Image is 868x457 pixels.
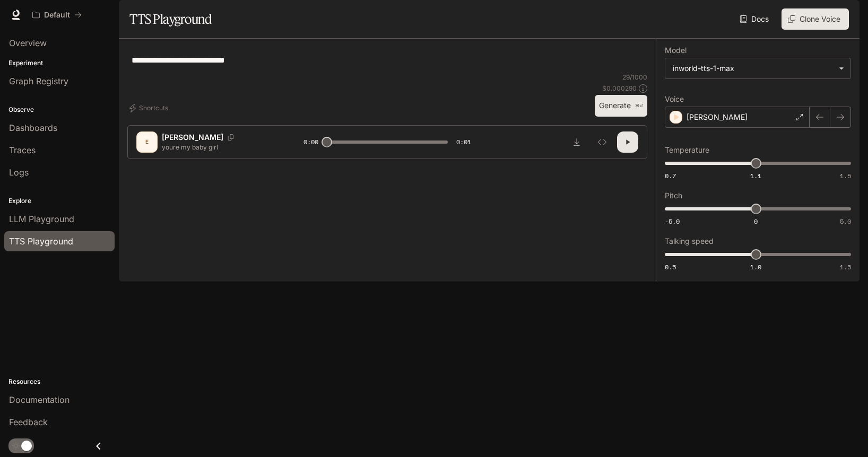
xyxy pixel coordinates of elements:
[840,217,851,226] span: 5.0
[602,84,637,93] p: $ 0.000290
[162,132,223,143] p: [PERSON_NAME]
[595,95,647,117] button: Generate⌘⏎
[665,238,714,245] p: Talking speed
[28,4,86,25] button: All workspaces
[665,217,680,226] span: -5.0
[665,58,850,78] div: inworld-tts-1-max
[665,171,676,180] span: 0.7
[129,8,212,30] h1: TTS Playground
[303,137,318,147] span: 0:00
[665,146,709,154] p: Temperature
[665,95,684,103] p: Voice
[665,47,687,54] p: Model
[635,103,643,109] p: ⌘⏎
[673,63,834,74] div: inworld-tts-1-max
[754,217,758,226] span: 0
[566,131,587,153] button: Download audio
[750,171,761,180] span: 1.1
[750,262,761,271] span: 1.0
[737,8,773,30] a: Docs
[622,73,647,82] p: 29 / 1000
[138,134,155,151] div: E
[44,11,70,20] p: Default
[687,112,748,122] p: [PERSON_NAME]
[223,134,238,140] button: Copy Voice ID
[782,8,849,30] button: Clone Voice
[127,100,172,117] button: Shortcuts
[592,131,613,153] button: Inspect
[665,262,676,271] span: 0.5
[665,192,682,199] p: Pitch
[840,262,851,271] span: 1.5
[456,137,471,147] span: 0:01
[840,171,851,180] span: 1.5
[162,143,278,152] p: youre my baby girl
